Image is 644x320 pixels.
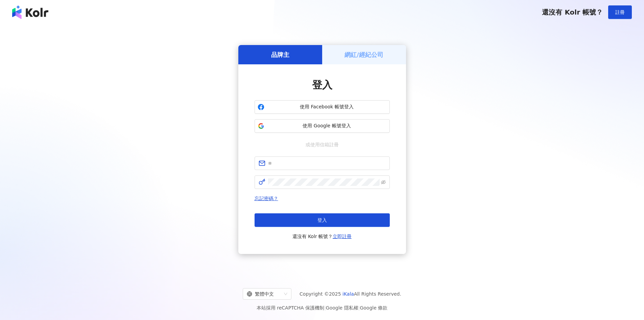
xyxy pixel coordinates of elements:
[301,141,343,148] span: 或使用信箱註冊
[324,305,326,311] span: |
[267,104,387,110] span: 使用 Facebook 帳號登入
[257,304,387,312] span: 本站採用 reCAPTCHA 保護機制
[271,50,289,59] h5: 品牌主
[360,305,387,311] a: Google 條款
[312,79,332,91] span: 登入
[344,50,383,59] h5: 網紅/經紀公司
[255,196,278,201] a: 忘記密碼？
[255,119,390,133] button: 使用 Google 帳號登入
[342,291,354,297] a: iKala
[292,232,352,240] span: 還沒有 Kolr 帳號？
[333,234,352,239] a: 立即註冊
[255,100,390,114] button: 使用 Facebook 帳號登入
[358,305,360,311] span: |
[615,9,625,15] span: 註冊
[317,217,327,223] span: 登入
[267,123,387,129] span: 使用 Google 帳號登入
[255,213,390,227] button: 登入
[326,305,358,311] a: Google 隱私權
[542,8,603,16] span: 還沒有 Kolr 帳號？
[247,289,281,299] div: 繁體中文
[381,180,386,185] span: eye-invisible
[12,5,48,19] img: logo
[300,290,401,298] span: Copyright © 2025 All Rights Reserved.
[608,5,632,19] button: 註冊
